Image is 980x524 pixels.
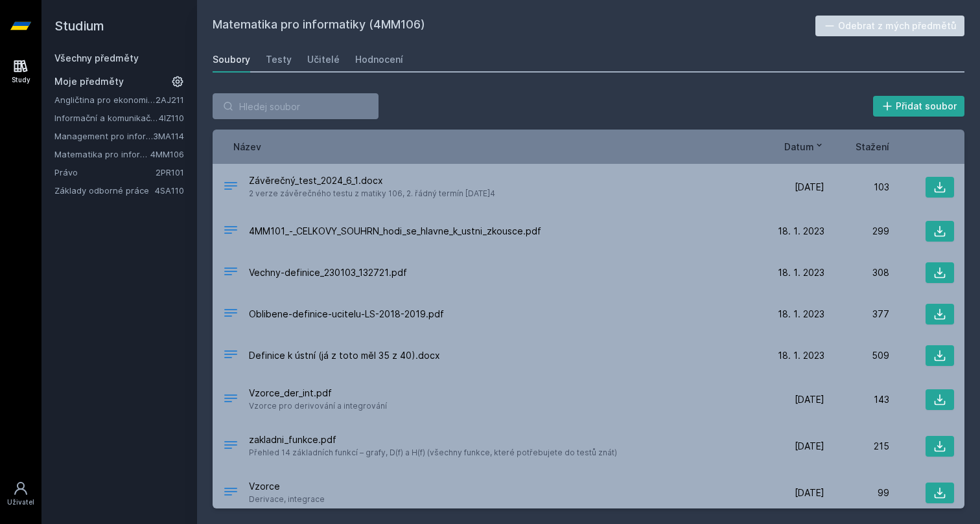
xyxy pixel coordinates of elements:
[249,349,440,362] span: Definice k ústní (já z toto měl 35 z 40).docx
[223,305,239,324] div: PDF
[7,497,34,507] div: Uživatel
[795,181,824,194] span: [DATE]
[824,225,889,238] div: 299
[355,53,403,66] div: Hodnocení
[54,52,139,63] a: Všechny předměty
[223,484,239,503] div: .PDF
[873,96,965,117] button: Přidat soubor
[54,184,155,197] a: Základy odborné práce
[778,308,824,321] span: 18. 1. 2023
[54,148,150,161] a: Matematika pro informatiky
[249,308,444,321] span: Oblibene-definice-ucitelu-LS-2018-2019.pdf
[3,52,39,91] a: Study
[824,308,889,321] div: 377
[249,187,495,200] span: 2 verze závěrečného testu z matiky 106, 2. řádný termín [DATE]4
[159,113,184,123] a: 4IZ110
[156,95,184,105] a: 2AJ211
[54,130,153,142] a: Management pro informatiky a statistiky
[824,393,889,406] div: 143
[856,140,889,154] button: Stažení
[54,75,124,88] span: Moje předměty
[54,111,159,124] a: Informační a komunikační technologie
[784,140,824,154] button: Datum
[307,53,340,66] div: Učitelé
[778,266,824,279] span: 18. 1. 2023
[795,486,824,499] span: [DATE]
[213,47,250,73] a: Soubory
[233,140,261,154] button: Název
[3,474,39,514] a: Uživatel
[824,181,889,194] div: 103
[307,47,340,73] a: Učitelé
[784,140,814,154] span: Datum
[266,47,292,73] a: Testy
[249,446,617,459] span: Přehled 14 základních funkcí – grafy, D(f) a H(f) (všechny funkce, které potřebujete do testů znát)
[249,225,541,238] span: 4MM101_-_CELKOVY_SOUHRN_hodi_se_hlavne_k_ustni_zkousce.pdf
[213,53,250,66] div: Soubory
[795,440,824,453] span: [DATE]
[355,47,403,73] a: Hodnocení
[54,93,156,106] a: Angličtina pro ekonomická studia 1 (B2/C1)
[223,437,239,456] div: PDF
[223,222,239,241] div: PDF
[213,16,815,36] h2: Matematika pro informatiky (4MM106)
[54,166,156,179] a: Právo
[223,391,239,409] div: PDF
[249,174,495,187] span: Závěrečný_test_2024_6_1.docx
[249,387,387,400] span: Vzorce_der_int.pdf
[249,480,325,493] span: Vzorce
[815,16,965,36] button: Odebrat z mých předmětů
[223,347,239,365] div: DOCX
[249,493,325,506] span: Derivace, integrace
[153,131,184,141] a: 3MA114
[824,440,889,453] div: 215
[778,349,824,362] span: 18. 1. 2023
[213,93,379,119] input: Hledej soubor
[824,486,889,499] div: 99
[266,53,292,66] div: Testy
[249,400,387,413] span: Vzorce pro derivování a integrování
[824,349,889,362] div: 509
[156,167,184,177] a: 2PR101
[795,393,824,406] span: [DATE]
[223,178,239,197] div: DOCX
[223,264,239,282] div: PDF
[249,433,617,446] span: zakladni_funkce.pdf
[824,266,889,279] div: 308
[778,225,824,238] span: 18. 1. 2023
[12,75,30,85] div: Study
[249,266,407,279] span: Vechny-definice_230103_132721.pdf
[155,185,184,196] a: 4SA110
[150,149,184,159] a: 4MM106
